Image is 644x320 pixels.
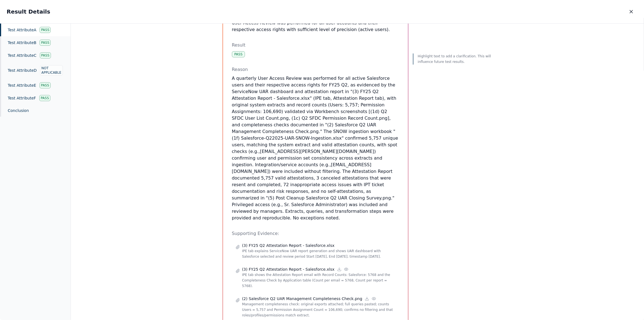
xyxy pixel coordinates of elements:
[337,267,342,272] a: Download file
[364,296,369,301] a: Download file
[7,8,50,16] h2: Result Details
[40,82,51,88] div: Pass
[242,248,395,259] p: IPE tab explains ServiceNow UAR report generation and shows UAR dashboard with Salesforce selecte...
[40,27,51,33] div: Pass
[232,20,399,33] p: User Access Review was performed for all user accounts and their respective access rights with su...
[418,53,493,65] p: Highlight text to add a clarification. This will influence future test results.
[232,51,245,57] div: Pass
[40,52,51,58] div: Pass
[232,75,399,221] p: A quarterly User Access Review was performed for all active Salesforce users and their respective...
[40,65,63,76] div: Not Applicable
[39,95,50,101] div: Pass
[242,272,395,289] p: IPE tab shows the Attestation Report email with Record Counts: Salesforce: 5768 and the Completen...
[232,66,399,73] p: Reason
[242,267,335,272] p: (3) FY25 Q2 Attestation Report - Salesforce.xlsx
[232,162,371,174] a: [EMAIL_ADDRESS][DOMAIN_NAME]
[242,296,362,301] p: (2) Salesforce Q2 UAR Management Completeness Check.png
[242,301,395,318] p: Management completeness check: original exports attached; full queries pasted; counts Users = 5,7...
[40,40,51,46] div: Pass
[242,243,335,248] p: (3) FY25 Q2 Attestation Report - Salesforce.xlsx
[232,42,399,48] p: Result
[260,149,374,154] a: [EMAIL_ADDRESS][PERSON_NAME][DOMAIN_NAME]
[232,230,399,237] p: Supporting Evidence:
